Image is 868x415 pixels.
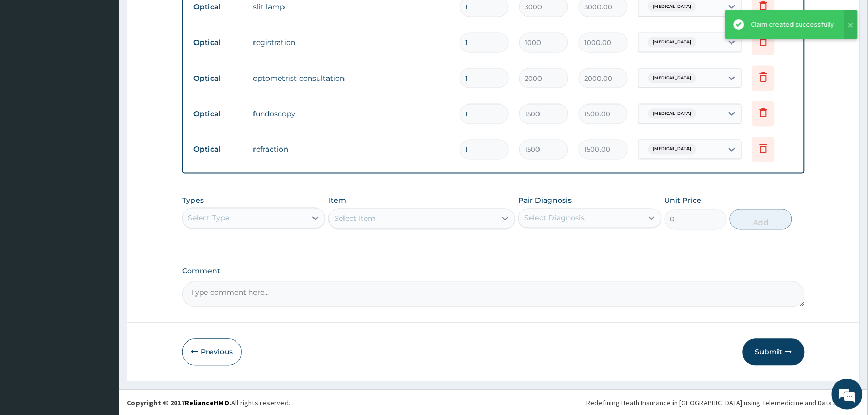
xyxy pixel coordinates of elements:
[751,19,834,30] div: Claim created successfully
[170,5,194,30] div: Minimize live chat window
[648,37,697,48] span: [MEDICAL_DATA]
[743,339,805,366] button: Submit
[127,398,231,408] strong: Copyright © 2017 .
[5,283,197,319] textarea: Type your message and hit 'Enter'
[60,130,143,235] span: We're online!
[648,2,697,12] span: [MEDICAL_DATA]
[188,105,248,124] td: Optical
[188,33,248,52] td: Optical
[587,398,860,408] div: Redefining Heath Insurance in [GEOGRAPHIC_DATA] using Telemedicine and Data Science!
[248,32,455,53] td: registration
[248,68,455,88] td: optometrist consultation
[19,52,42,78] img: d_794563401_company_1708531726252_794563401
[188,213,229,224] div: Select Type
[182,339,242,366] button: Previous
[248,103,455,124] td: fundoscopy
[518,196,572,206] label: Pair Diagnosis
[665,196,702,206] label: Unit Price
[188,69,248,88] td: Optical
[182,267,805,276] label: Comment
[730,209,792,230] button: Add
[182,197,204,205] label: Types
[54,58,174,71] div: Chat with us now
[185,398,229,408] a: RelianceHMO
[328,196,346,206] label: Item
[188,140,248,159] td: Optical
[524,213,585,224] div: Select Diagnosis
[648,109,697,119] span: [MEDICAL_DATA]
[648,144,697,155] span: [MEDICAL_DATA]
[648,73,697,83] span: [MEDICAL_DATA]
[248,139,455,160] td: refraction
